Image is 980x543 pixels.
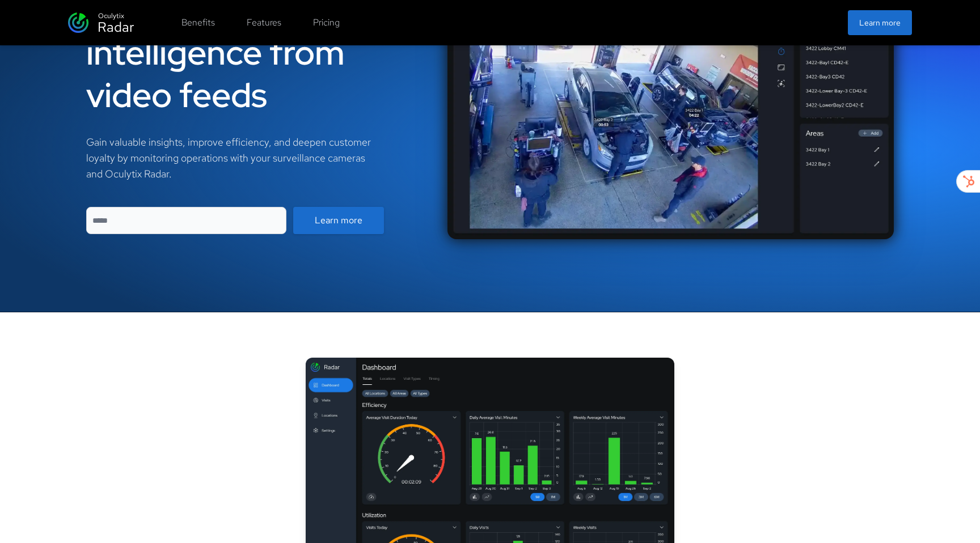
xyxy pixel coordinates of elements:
img: Radar Logo [68,12,88,33]
button: Pricing [306,11,347,34]
div: Gain valuable insights, improve efficiency, and deepen customer loyalty by monitoring operations ... [86,134,384,182]
button: Oculytix Radar [68,9,134,36]
button: Features [240,11,288,34]
div: Oculytix [98,11,124,21]
button: Learn more [848,10,912,35]
div: Radar [98,18,134,36]
button: Learn more [293,207,384,234]
button: Benefits [175,11,222,34]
